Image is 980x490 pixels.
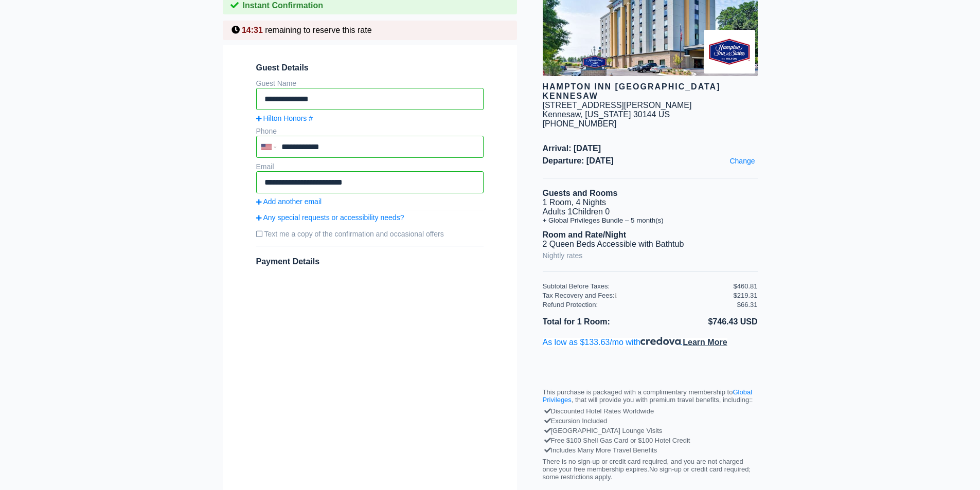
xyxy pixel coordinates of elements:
[658,110,670,119] span: US
[543,282,734,290] div: Subtotal Before Taxes:
[572,207,610,216] span: Children 0
[543,198,758,207] li: 1 Room, 4 Nights
[633,110,656,119] span: 30144
[256,114,484,122] a: Hilton Honors #
[543,465,751,481] span: No sign-up or credit card required; some restrictions apply.
[543,458,758,481] p: There is no sign-up or credit card required, and you are not charged once your free membership ex...
[543,338,727,347] a: As low as $133.63/mo with.Learn More
[543,356,758,367] iframe: PayPal Message 1
[543,301,737,308] div: Refund Protection:
[543,189,618,197] b: Guests and Rooms
[265,26,371,34] span: remaining to reserve this rate
[545,406,755,416] div: Discounted Hotel Rates Worldwide
[543,388,753,404] a: Global Privileges
[256,79,297,87] label: Guest Name
[543,156,758,166] span: Departure: [DATE]
[704,30,755,74] img: Brand logo for Hampton Inn Atlanta Kennesaw
[650,315,758,329] li: $746.43 USD
[734,292,758,299] div: $219.31
[727,154,757,168] a: Change
[543,144,758,153] span: Arrival: [DATE]
[543,240,758,249] li: 2 Queen Beds Accessible with Bathtub
[545,445,755,455] div: Includes Many More Travel Benefits
[543,119,758,129] div: [PHONE_NUMBER]
[734,282,758,290] div: $460.81
[543,249,583,262] a: Nightly rates
[543,207,758,216] li: Adults 1
[545,416,755,426] div: Excursion Included
[543,292,734,299] div: Tax Recovery and Fees:
[543,388,758,404] p: This purchase is packaged with a complimentary membership to , that will provide you with premium...
[737,301,758,308] div: $66.31
[257,137,279,157] div: United States: +1
[256,257,320,266] span: Payment Details
[543,230,627,239] b: Room and Rate/Night
[256,127,277,135] label: Phone
[543,82,758,101] div: Hampton Inn [GEOGRAPHIC_DATA] Kennesaw
[543,110,583,119] span: Kennesaw,
[585,110,631,119] span: [US_STATE]
[256,197,484,206] a: Add another email
[242,26,263,34] span: 14:31
[256,226,484,242] label: Text me a copy of the confirmation and occasional offers
[543,216,758,224] li: + Global Privileges Bundle – 5 month(s)
[256,213,484,222] a: Any special requests or accessibility needs?
[543,101,692,110] div: [STREET_ADDRESS][PERSON_NAME]
[543,338,727,347] span: As low as $133.63/mo with .
[683,338,727,347] span: Learn More
[545,426,755,435] div: [GEOGRAPHIC_DATA] Lounge Visits
[543,315,650,329] li: Total for 1 Room:
[256,162,274,171] label: Email
[256,63,484,72] span: Guest Details
[545,435,755,445] div: Free $100 Shell Gas Card or $100 Hotel Credit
